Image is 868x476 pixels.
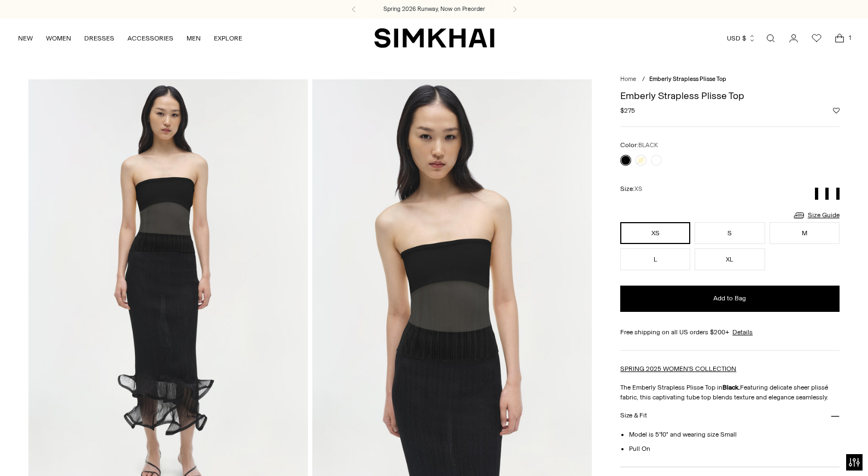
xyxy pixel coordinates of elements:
a: Wishlist [806,27,828,49]
a: WOMEN [46,26,71,50]
button: XL [695,248,765,270]
h3: Size & Fit [620,412,646,419]
button: XS [620,222,690,244]
span: Add to Bag [713,294,746,303]
strong: Black. [723,384,740,391]
a: EXPLORE [214,26,242,50]
a: Details [732,327,753,337]
a: Go to the account page [783,27,805,49]
span: $275 [620,106,635,115]
a: Open search modal [760,27,782,49]
button: S [695,222,765,244]
label: Size: [620,184,642,194]
span: XS [634,185,642,193]
a: NEW [18,26,33,50]
label: Color: [620,140,658,150]
li: Model is 5'10" and wearing size Small [629,429,839,439]
button: Add to Wishlist [833,107,840,114]
span: 1 [845,33,855,43]
button: M [770,222,840,244]
button: Size & Fit [620,402,839,430]
a: ACCESSORIES [127,26,173,50]
a: MEN [187,26,201,50]
li: Pull On [629,444,839,454]
a: DRESSES [84,26,114,50]
a: Home [620,76,636,83]
a: Size Guide [793,208,840,222]
a: SIMKHAI [374,27,494,49]
span: Emberly Strapless Plisse Top [649,76,726,83]
a: SPRING 2025 WOMEN'S COLLECTION [620,365,736,373]
nav: breadcrumbs [620,75,839,84]
button: Add to Bag [620,286,839,312]
h1: Emberly Strapless Plisse Top [620,91,839,101]
button: L [620,248,690,270]
div: / [642,75,645,84]
span: BLACK [638,142,658,149]
button: USD $ [727,26,756,50]
a: Open cart modal [829,27,850,49]
p: The Emberly Strapless Plisse Top in Featuring delicate sheer plissé fabric, this captivating tube... [620,382,839,402]
div: Free shipping on all US orders $200+ [620,327,839,337]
